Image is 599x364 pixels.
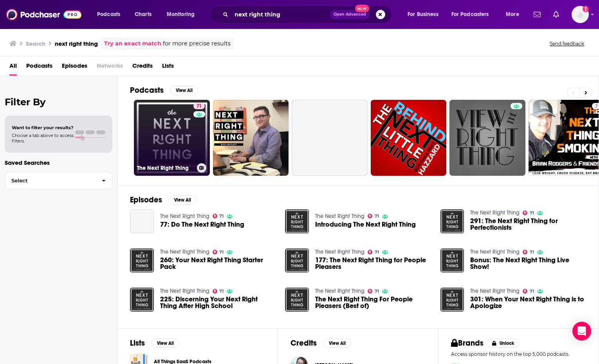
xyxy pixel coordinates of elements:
[595,103,598,110] span: 7
[130,195,197,205] a: EpisodesView All
[451,351,586,357] p: Access sponsor history on the top 5,000 podcasts.
[572,6,589,23] img: User Profile
[530,250,534,254] span: 71
[135,9,152,20] span: Charts
[162,59,174,76] a: Lists
[506,9,519,20] span: More
[285,249,309,272] img: 177: The Next Right Thing for People Pleasers
[470,209,520,216] a: The Next Right Thing
[572,6,589,23] button: Show profile menu
[160,296,276,309] span: 225: Discerning Your Next Right Thing After High School
[5,159,112,166] p: Saved Searches
[168,195,197,205] button: View All
[231,8,330,21] input: Search podcasts, credits, & more...
[97,9,120,20] span: Podcasts
[547,40,586,47] button: Send feedback
[213,250,224,254] a: 71
[219,290,224,293] span: 71
[440,249,464,272] img: Bonus: The Next Right Thing Live Show!
[315,221,416,228] a: Introducing The Next Right Thing
[470,257,586,270] span: Bonus: The Next Right Thing Live Show!
[55,40,98,47] h3: next right thing
[160,257,276,270] a: 260: Your Next Right Thing Starter Pack
[470,218,586,231] a: 291: The Next Right Thing for Perfectionists
[334,13,366,16] span: Open Advanced
[5,178,96,183] span: Select
[530,290,534,293] span: 71
[355,5,369,12] span: New
[161,8,205,21] button: open menu
[315,249,364,255] a: The Next Right Thing
[368,214,379,218] a: 71
[134,100,210,176] a: 71The Next Right Thing
[130,85,198,95] a: PodcastsView All
[375,250,379,254] span: 71
[330,10,370,19] button: Open AdvancedNew
[219,250,224,254] span: 71
[62,59,87,76] a: Episodes
[290,338,351,348] a: CreditsView All
[137,165,194,171] h3: The Next Right Thing
[213,214,224,218] a: 71
[130,85,164,95] h2: Podcasts
[130,338,145,348] h2: Lists
[170,86,198,95] button: View All
[487,339,520,348] button: Unlock
[26,40,45,47] h3: Search
[219,214,224,218] span: 71
[572,6,589,23] span: Logged in as shcarlos
[97,59,123,76] span: Networks
[446,8,500,21] button: open menu
[167,9,195,20] span: Monitoring
[315,296,431,309] a: The Next Right Thing For People Pleasers (Best of)
[408,9,438,20] span: For Business
[12,133,74,144] span: Choose a tab above to access filters.
[530,211,534,215] span: 71
[130,249,154,272] img: 260: Your Next Right Thing Starter Pack
[285,209,309,233] img: Introducing The Next Right Thing
[315,288,364,294] a: The Next Right Thing
[130,8,156,21] a: Charts
[440,288,464,312] img: 301: When Your Next Right Thing is to Apologize
[523,211,534,215] a: 71
[130,288,154,312] img: 225: Discerning Your Next Right Thing After High School
[151,339,179,348] button: View All
[470,249,520,255] a: The Next Right Thing
[6,7,81,22] img: Podchaser - Follow, Share and Rate Podcasts
[500,8,529,21] button: open menu
[368,250,379,254] a: 71
[583,6,589,12] svg: Add a profile image
[160,221,244,228] a: 77: Do The Next Right Thing
[375,290,379,293] span: 71
[523,289,534,294] a: 71
[572,322,591,341] div: Open Intercom Messenger
[285,288,309,312] img: The Next Right Thing For People Pleasers (Best of)
[217,5,399,23] div: Search podcasts, credits, & more...
[26,59,52,76] a: Podcasts
[440,209,464,233] img: 291: The Next Right Thing for Perfectionists
[523,250,534,254] a: 71
[402,8,448,21] button: open menu
[132,59,153,76] a: Credits
[163,39,231,48] span: for more precise results
[92,8,130,21] button: open menu
[160,249,209,255] a: The Next Right Thing
[323,339,351,348] button: View All
[9,59,17,76] a: All
[470,296,586,309] a: 301: When Your Next Right Thing is to Apologize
